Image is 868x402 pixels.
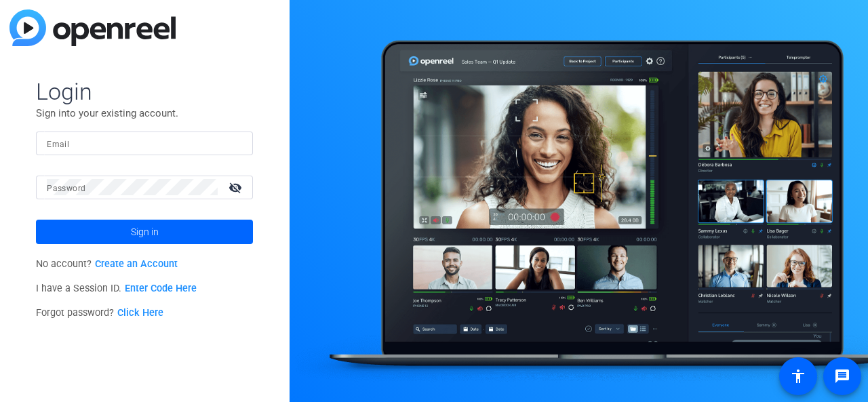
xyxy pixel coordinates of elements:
[47,140,69,149] mat-label: Email
[790,368,806,384] mat-icon: accessibility
[117,307,163,319] a: Click Here
[36,106,253,121] p: Sign into your existing account.
[47,184,85,193] mat-label: Password
[834,368,850,384] mat-icon: message
[36,220,253,244] button: Sign in
[47,135,242,151] input: Enter Email Address
[36,258,178,270] span: No account?
[36,283,197,294] span: I have a Session ID.
[131,215,159,249] span: Sign in
[220,178,253,197] mat-icon: visibility_off
[36,77,253,106] span: Login
[125,283,197,294] a: Enter Code Here
[9,9,176,46] img: blue-gradient.svg
[36,307,163,319] span: Forgot password?
[95,258,178,270] a: Create an Account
